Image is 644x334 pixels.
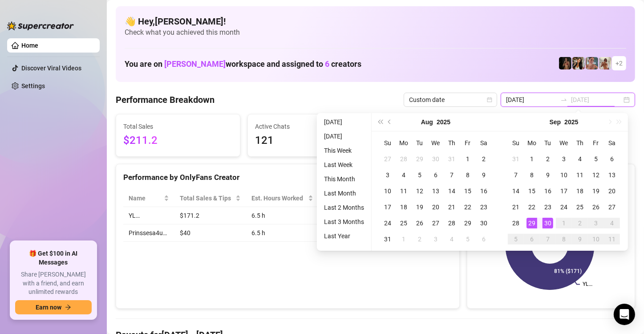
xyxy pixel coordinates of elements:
h1: You are on workspace and assigned to creators [125,59,361,69]
td: 2025-09-03 [428,231,444,247]
img: Green [599,57,612,69]
div: 30 [478,218,489,228]
div: 30 [543,218,553,228]
li: Last 2 Months [320,202,368,213]
td: 2025-08-12 [412,183,428,199]
div: 20 [607,186,617,196]
span: $211.2 [123,132,233,149]
td: $40 [174,224,247,242]
td: 2025-07-27 [380,151,396,167]
td: 2025-09-06 [476,231,492,247]
div: 1 [398,234,409,244]
img: D [559,57,571,69]
span: Custom date [409,93,492,106]
div: 21 [446,202,457,212]
input: Start date [506,95,557,105]
th: We [556,135,572,151]
div: 17 [559,186,569,196]
div: 12 [414,186,425,196]
span: Name [129,193,162,203]
div: 29 [527,218,537,228]
td: 2025-10-11 [604,231,620,247]
td: 6.5 h [246,224,319,242]
td: 2025-09-05 [588,151,604,167]
td: 2025-08-03 [380,167,396,183]
td: 2025-07-30 [428,151,444,167]
td: 2025-10-08 [556,231,572,247]
td: 2025-10-03 [588,215,604,231]
td: $171.2 [174,207,247,224]
div: 5 [510,234,521,244]
td: 2025-10-06 [524,231,540,247]
th: Sa [604,135,620,151]
div: 26 [414,218,425,228]
div: 26 [591,202,601,212]
button: Choose a month [550,113,561,131]
button: Choose a year [564,113,578,131]
div: 23 [543,202,553,212]
td: 2025-09-07 [508,167,524,183]
div: 4 [446,234,457,244]
span: [PERSON_NAME] [164,59,226,69]
td: 2025-09-30 [540,215,556,231]
img: AD [572,57,585,69]
div: Performance by OnlyFans Creator [123,171,452,183]
div: 2 [478,154,489,164]
td: 2025-09-11 [572,167,588,183]
td: 2025-09-05 [460,231,476,247]
div: 16 [478,186,489,196]
td: 2025-09-08 [524,167,540,183]
td: 2025-08-21 [444,199,460,215]
span: Total Sales [123,122,233,131]
td: 2025-08-27 [428,215,444,231]
h4: Performance Breakdown [116,94,215,106]
td: YL… [123,207,174,224]
span: 121 [255,132,365,149]
div: 22 [462,202,473,212]
span: + 2 [616,58,623,68]
div: 28 [510,218,521,228]
div: 2 [543,154,553,164]
div: 11 [607,234,617,244]
td: 2025-09-28 [508,215,524,231]
th: We [428,135,444,151]
td: 2025-08-14 [444,183,460,199]
div: 8 [559,234,569,244]
td: 2025-09-25 [572,199,588,215]
th: Su [508,135,524,151]
td: 2025-09-29 [524,215,540,231]
th: Tu [412,135,428,151]
div: 15 [527,186,537,196]
td: 2025-07-31 [444,151,460,167]
div: 8 [462,170,473,180]
li: Last Year [320,231,368,241]
button: Choose a month [421,113,433,131]
div: 14 [446,186,457,196]
a: Home [21,42,38,49]
td: 2025-09-09 [540,167,556,183]
td: 2025-10-09 [572,231,588,247]
td: 2025-09-01 [524,151,540,167]
img: logo-BBDzfeDw.svg [7,21,74,30]
td: 2025-09-26 [588,199,604,215]
div: 15 [462,186,473,196]
span: calendar [487,97,492,102]
td: 2025-09-02 [540,151,556,167]
span: swap-right [560,96,567,103]
div: 27 [607,202,617,212]
div: 3 [430,234,441,244]
td: 2025-08-16 [476,183,492,199]
td: 2025-08-29 [460,215,476,231]
td: 2025-08-26 [412,215,428,231]
td: 2025-10-01 [556,215,572,231]
span: Earn now [36,304,61,311]
div: 2 [575,218,585,228]
td: 2025-08-13 [428,183,444,199]
div: 4 [575,154,585,164]
span: Active Chats [255,122,365,131]
h4: 👋 Hey, [PERSON_NAME] ! [125,15,626,28]
div: 10 [559,170,569,180]
div: 3 [559,154,569,164]
div: 17 [382,202,393,212]
div: 21 [510,202,521,212]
